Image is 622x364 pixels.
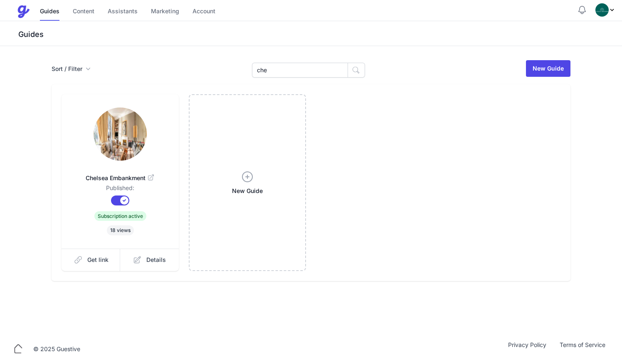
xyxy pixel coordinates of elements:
[40,3,59,21] a: Guides
[75,174,165,182] span: Chelsea Embankment
[108,3,138,21] a: Assistants
[595,3,609,17] img: oovs19i4we9w73xo0bfpgswpi0cd
[146,256,166,264] span: Details
[193,3,215,21] a: Account
[595,3,615,17] div: Profile Menu
[87,256,109,264] span: Get link
[62,249,121,271] a: Get link
[52,65,91,73] button: Sort / Filter
[501,341,553,357] a: Privacy Policy
[189,94,306,271] a: New Guide
[120,249,179,271] a: Details
[232,187,263,195] span: New Guide
[33,345,80,353] div: © 2025 Guestive
[553,341,612,357] a: Terms of Service
[17,5,30,18] img: Guestive Guides
[73,3,94,21] a: Content
[252,63,348,78] input: Search Guides
[577,5,587,15] button: Notifications
[107,225,134,235] span: 18 views
[94,107,147,161] img: 2ptt8hajmbez7x3m05tkt7xdte75
[94,211,146,221] span: Subscription active
[75,184,165,195] dd: Published:
[17,29,622,39] h3: Guides
[151,3,179,21] a: Marketing
[75,164,165,184] a: Chelsea Embankment
[526,60,570,77] a: New Guide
